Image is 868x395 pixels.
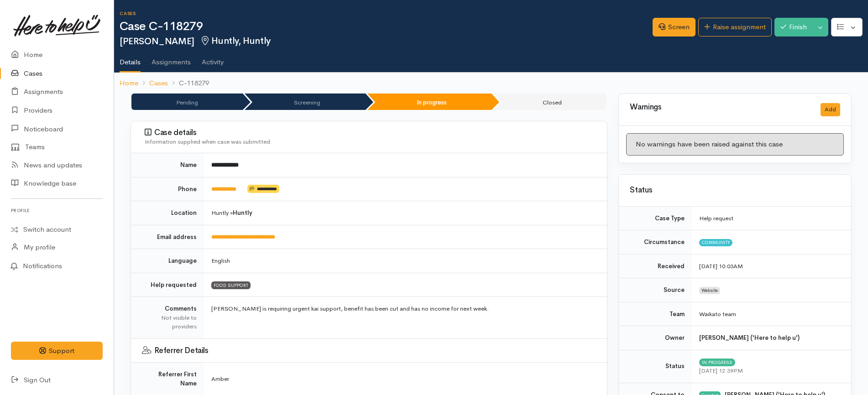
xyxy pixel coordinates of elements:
td: Received [619,254,692,278]
a: Raise assignment [698,18,772,36]
a: Activity [202,46,224,72]
td: Circumstance [619,230,692,255]
h3: Referrer Details [142,346,596,355]
span: Website [699,287,720,294]
td: Help request [692,207,851,230]
nav: breadcrumb [114,73,868,94]
td: Case Type [619,207,692,230]
span: Community [699,239,732,246]
td: [PERSON_NAME] is requiring urgent kai support, benefit has been cut and has no income for next week. [204,297,607,339]
h2: [PERSON_NAME] [120,36,653,47]
button: Support [11,342,103,360]
a: Screen [653,18,695,36]
h1: Case C-118279 [120,20,653,33]
td: Phone [131,177,204,201]
td: Comments [131,297,204,339]
li: Closed [493,94,607,110]
button: Add [821,103,840,116]
td: Owner [619,326,692,350]
span: Huntly, Huntly [200,35,271,47]
div: [DATE] 12:39PM [699,366,840,375]
b: Huntly [233,209,252,217]
li: In progress [367,94,492,110]
li: Pending [131,94,243,110]
span: Huntly » [211,209,252,217]
td: Help requested [131,273,204,297]
a: Home [120,78,138,88]
a: Assignments [152,46,191,72]
td: Source [619,278,692,302]
li: C-118279 [168,78,209,88]
span: In progress [699,359,735,366]
li: Screening [245,94,365,110]
h6: Profile [11,204,103,217]
h6: Cases [120,11,653,16]
div: Information supplied when case was submitted [145,137,596,146]
a: Cases [149,78,168,88]
td: English [204,249,607,273]
span: FOOD SUPPORT [211,281,251,289]
b: [PERSON_NAME] ('Here to help u') [699,334,800,342]
span: Amber [211,375,229,383]
td: Location [131,201,204,225]
button: Finish [774,18,813,36]
h3: Warnings [630,103,810,112]
h3: Status [630,186,840,195]
time: [DATE] 10:03AM [699,262,743,270]
div: No warnings have been raised against this case [626,133,844,156]
span: Waikato team [699,310,736,318]
div: Not visible to providers [142,313,197,331]
h3: Case details [145,128,596,137]
td: Status [619,350,692,383]
a: Details [120,46,141,73]
td: Name [131,153,204,177]
td: Team [619,302,692,326]
td: Language [131,249,204,273]
td: Email address [131,225,204,249]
